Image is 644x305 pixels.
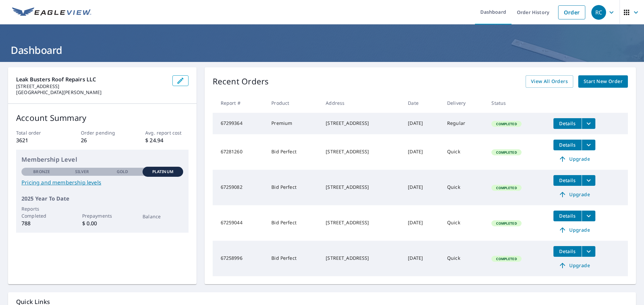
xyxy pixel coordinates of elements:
td: [DATE] [402,170,442,205]
p: [GEOGRAPHIC_DATA][PERSON_NAME] [16,89,167,95]
div: [STREET_ADDRESS] [326,120,397,127]
td: Quick [442,241,486,276]
td: Bid Perfect [266,205,320,241]
div: RC [591,5,606,20]
div: [STREET_ADDRESS] [326,148,397,155]
button: detailsBtn-67259082 [553,175,582,186]
th: Status [486,93,548,113]
span: Completed [492,221,521,226]
img: EV Logo [12,7,91,17]
button: detailsBtn-67299364 [553,118,582,129]
p: 26 [81,136,124,144]
th: Address [320,93,402,113]
td: Quick [442,205,486,241]
p: 3621 [16,136,59,144]
p: 2025 Year To Date [21,195,183,203]
div: [STREET_ADDRESS] [326,255,397,261]
td: Bid Perfect [266,134,320,170]
td: Regular [442,113,486,134]
p: Platinum [152,169,173,175]
span: Details [557,142,578,148]
span: Upgrade [557,261,591,270]
h1: Dashboard [8,43,636,57]
span: Details [557,248,578,254]
a: View All Orders [526,75,573,88]
span: Completed [492,150,521,155]
td: 67258996 [213,241,266,276]
button: filesDropdownBtn-67299364 [582,118,595,129]
td: [DATE] [402,113,442,134]
th: Product [266,93,320,113]
td: 67281260 [213,134,266,170]
button: detailsBtn-67259044 [553,211,582,221]
th: Report # [213,93,266,113]
button: filesDropdownBtn-67258996 [582,246,595,257]
a: Upgrade [553,225,595,235]
button: filesDropdownBtn-67259044 [582,211,595,221]
button: detailsBtn-67258996 [553,246,582,257]
td: Quick [442,170,486,205]
p: $ 24.94 [145,136,188,144]
p: Leak Busters Roof Repairs LLC [16,75,167,83]
p: Membership Level [21,155,183,164]
a: Upgrade [553,189,595,200]
p: Prepayments [82,212,122,219]
p: Balance [143,213,183,220]
p: Total order [16,129,59,136]
span: Completed [492,256,521,261]
p: Avg. report cost [145,129,188,136]
td: 67259082 [213,170,266,205]
span: Upgrade [557,226,591,234]
td: 67259044 [213,205,266,241]
a: Upgrade [553,154,595,164]
button: filesDropdownBtn-67259082 [582,175,595,186]
td: Quick [442,134,486,170]
th: Date [402,93,442,113]
span: Completed [492,185,521,190]
p: Recent Orders [213,75,269,88]
div: [STREET_ADDRESS] [326,184,397,190]
td: [DATE] [402,241,442,276]
button: detailsBtn-67281260 [553,140,582,150]
td: Premium [266,113,320,134]
p: Order pending [81,129,124,136]
a: Upgrade [553,260,595,271]
p: [STREET_ADDRESS] [16,83,167,89]
a: Pricing and membership levels [21,178,183,186]
span: Details [557,177,578,183]
td: [DATE] [402,205,442,241]
p: Reports Completed [21,205,62,219]
th: Delivery [442,93,486,113]
p: 788 [21,219,62,227]
div: [STREET_ADDRESS] [326,219,397,226]
td: Bid Perfect [266,241,320,276]
td: Bid Perfect [266,170,320,205]
span: Details [557,120,578,127]
a: Order [558,5,585,19]
a: Start New Order [578,75,628,88]
p: Bronze [33,169,50,175]
span: Upgrade [557,190,591,199]
button: filesDropdownBtn-67281260 [582,140,595,150]
p: Gold [117,169,128,175]
span: Upgrade [557,155,591,163]
span: Details [557,213,578,219]
td: 67299364 [213,113,266,134]
span: View All Orders [531,77,568,86]
p: Account Summary [16,112,189,124]
span: Start New Order [584,77,623,86]
p: $ 0.00 [82,219,122,227]
span: Completed [492,122,521,126]
p: Silver [75,169,89,175]
td: [DATE] [402,134,442,170]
